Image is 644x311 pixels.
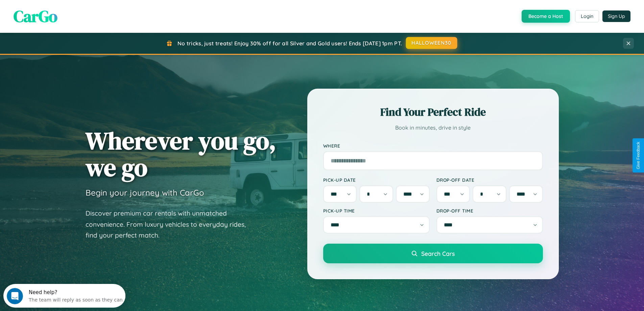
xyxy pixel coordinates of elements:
[436,208,543,214] label: Drop-off Time
[3,284,125,308] iframe: Intercom live chat discovery launcher
[86,187,204,198] h3: Begin your journey with CarGo
[177,40,402,47] span: No tricks, just treats! Enjoy 30% off for all Silver and Gold users! Ends [DATE] 1pm PT.
[323,208,430,214] label: Pick-up Time
[323,105,543,119] h2: Find Your Perfect Ride
[86,208,255,241] p: Discover premium car rentals with unmatched convenience. From luxury vehicles to everyday rides, ...
[436,177,543,183] label: Drop-off Date
[25,11,119,18] div: The team will reply as soon as they can
[3,3,126,21] div: Open Intercom Messenger
[575,10,599,22] button: Login
[421,250,455,257] span: Search Cars
[636,142,641,169] div: Give Feedback
[602,10,630,22] button: Sign Up
[25,6,119,11] div: Need help?
[7,288,23,304] iframe: Intercom live chat
[323,123,543,133] p: Book in minutes, drive in style
[522,10,570,23] button: Become a Host
[406,37,457,49] button: HALLOWEEN30
[323,177,430,183] label: Pick-up Date
[323,244,543,263] button: Search Cars
[14,5,57,27] span: CarGo
[86,127,276,181] h1: Wherever you go, we go
[323,143,543,149] label: Where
